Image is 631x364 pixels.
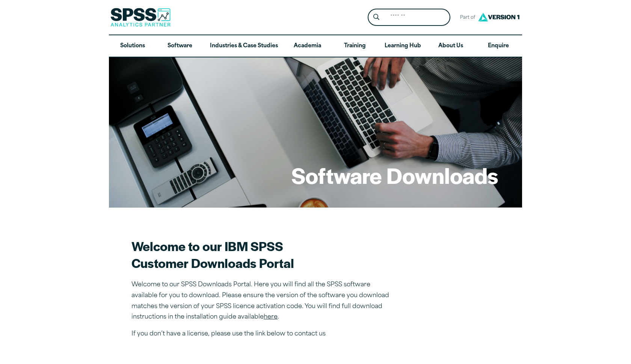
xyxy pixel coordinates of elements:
[373,14,379,20] svg: Search magnifying glass icon
[456,12,476,23] span: Part of
[109,35,156,57] a: Solutions
[156,35,204,57] a: Software
[131,280,394,323] p: Welcome to our SPSS Downloads Portal. Here you will find all the SPSS software available for you ...
[264,314,278,320] a: here
[370,11,383,24] button: Search magnifying glass icon
[109,35,522,57] nav: Desktop version of site main menu
[131,329,394,340] p: If you don’t have a license, please use the link below to contact us
[291,161,498,190] h1: Software Downloads
[110,8,171,27] img: SPSS Analytics Partner
[476,10,521,24] img: Version1 Logo
[284,35,331,57] a: Academia
[379,35,427,57] a: Learning Hub
[427,35,474,57] a: About Us
[204,35,284,57] a: Industries & Case Studies
[131,238,394,271] h2: Welcome to our IBM SPSS Customer Downloads Portal
[331,35,379,57] a: Training
[368,9,450,26] form: Site Header Search Form
[475,35,522,57] a: Enquire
